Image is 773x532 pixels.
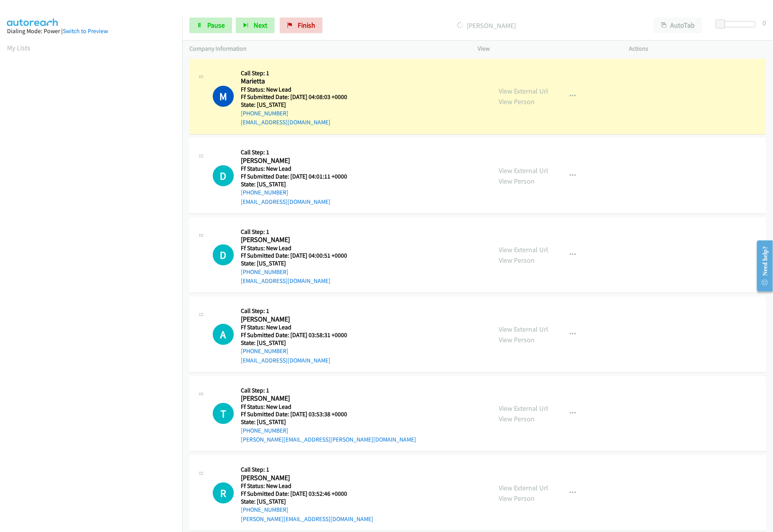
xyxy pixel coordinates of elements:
[241,387,416,394] h5: Call Step: 1
[499,494,535,503] a: View Person
[241,410,416,418] h5: Ff Submitted Date: [DATE] 03:53:38 +0000
[241,315,357,324] h2: [PERSON_NAME]
[499,97,535,106] a: View Person
[213,165,234,186] div: The call is yet to be attempted
[241,235,357,244] h2: [PERSON_NAME]
[63,27,108,35] a: Switch to Preview
[499,87,548,95] a: View External Url
[207,21,225,30] span: Pause
[241,436,416,443] a: [PERSON_NAME][EMAIL_ADDRESS][PERSON_NAME][DOMAIN_NAME]
[478,44,615,53] p: View
[241,498,373,505] h5: State: [US_STATE]
[241,148,357,156] h5: Call Step: 1
[241,101,357,109] h5: State: [US_STATE]
[213,165,234,186] h1: D
[499,245,548,254] a: View External Url
[499,414,535,423] a: View Person
[241,252,357,260] h5: Ff Submitted Date: [DATE] 04:00:51 +0000
[499,166,548,175] a: View External Url
[499,177,535,186] a: View Person
[213,244,234,265] div: The call is yet to be attempted
[241,394,357,403] h2: [PERSON_NAME]
[499,256,535,265] a: View Person
[241,347,288,355] a: [PHONE_NUMBER]
[241,69,357,77] h5: Call Step: 1
[241,77,357,86] h2: Marietta
[499,335,535,344] a: View Person
[762,18,766,28] div: 0
[241,474,357,483] h2: [PERSON_NAME]
[241,189,288,196] a: [PHONE_NUMBER]
[241,482,373,490] h5: Ff Status: New Lead
[241,490,373,498] h5: Ff Submitted Date: [DATE] 03:52:46 +0000
[241,156,357,165] h2: [PERSON_NAME]
[241,228,357,236] h5: Call Step: 1
[241,268,288,276] a: [PHONE_NUMBER]
[720,21,755,27] div: Delay between calls (in seconds)
[189,44,464,53] p: Company Information
[241,418,416,426] h5: State: [US_STATE]
[213,483,234,504] h1: R
[7,27,175,36] div: Dialing Mode: Power |
[280,18,323,33] a: Finish
[213,483,234,504] div: The call is yet to be attempted
[241,165,357,173] h5: Ff Status: New Lead
[236,18,275,33] button: Next
[241,339,357,347] h5: State: [US_STATE]
[499,404,548,413] a: View External Url
[241,331,357,339] h5: Ff Submitted Date: [DATE] 03:58:31 +0000
[213,244,234,265] h1: D
[241,260,357,267] h5: State: [US_STATE]
[241,110,288,117] a: [PHONE_NUMBER]
[241,198,330,205] a: [EMAIL_ADDRESS][DOMAIN_NAME]
[499,483,548,492] a: View External Url
[499,325,548,334] a: View External Url
[241,86,357,94] h5: Ff Status: New Lead
[241,515,373,523] a: [PERSON_NAME][EMAIL_ADDRESS][DOMAIN_NAME]
[241,277,330,285] a: [EMAIL_ADDRESS][DOMAIN_NAME]
[751,235,773,297] iframe: Resource Center
[241,93,357,101] h5: Ff Submitted Date: [DATE] 04:08:03 +0000
[213,324,234,345] div: The call is yet to be attempted
[241,307,357,315] h5: Call Step: 1
[298,21,315,30] span: Finish
[241,180,357,188] h5: State: [US_STATE]
[241,118,330,126] a: [EMAIL_ADDRESS][DOMAIN_NAME]
[241,244,357,252] h5: Ff Status: New Lead
[213,324,234,345] h1: A
[241,357,330,364] a: [EMAIL_ADDRESS][DOMAIN_NAME]
[213,403,234,424] div: The call is yet to be attempted
[7,60,182,430] iframe: Dialpad
[254,21,267,30] span: Next
[241,173,357,180] h5: Ff Submitted Date: [DATE] 04:01:11 +0000
[241,323,357,331] h5: Ff Status: New Lead
[213,403,234,424] h1: T
[241,427,288,434] a: [PHONE_NUMBER]
[213,86,234,107] h1: M
[241,466,373,474] h5: Call Step: 1
[333,20,640,31] p: [PERSON_NAME]
[7,43,30,52] a: My Lists
[241,506,288,513] a: [PHONE_NUMBER]
[189,18,232,33] a: Pause
[241,403,416,411] h5: Ff Status: New Lead
[654,18,702,33] button: AutoTab
[629,44,766,53] p: Actions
